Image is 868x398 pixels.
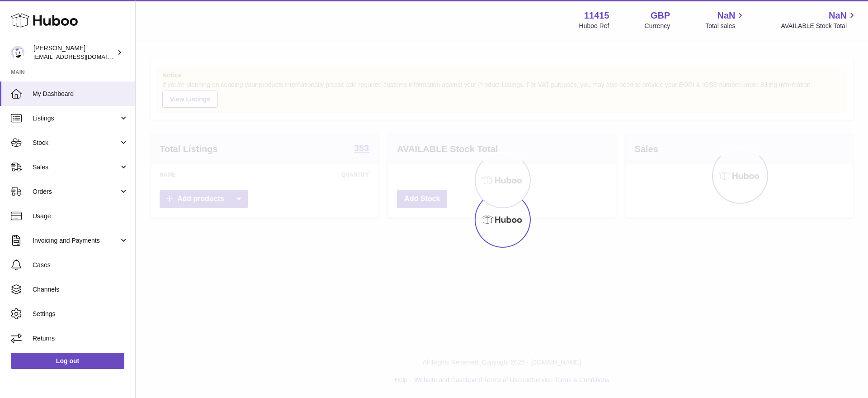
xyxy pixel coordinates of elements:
strong: 11415 [584,10,609,22]
span: Usage [33,212,128,221]
div: Currency [645,22,670,30]
span: [EMAIL_ADDRESS][DOMAIN_NAME] [33,53,133,60]
div: [PERSON_NAME] [33,44,115,61]
span: Invoicing and Payments [33,236,119,245]
span: Channels [33,285,128,294]
span: Orders [33,187,119,196]
a: Log out [11,353,124,369]
span: Settings [33,310,128,318]
a: NaN Total sales [705,10,745,30]
span: My Dashboard [33,90,128,98]
span: Cases [33,261,128,269]
img: care@shopmanto.uk [11,46,24,59]
span: Sales [33,163,119,172]
span: NaN [717,10,735,22]
span: NaN [829,10,847,22]
span: Listings [33,114,119,123]
span: Total sales [705,22,745,30]
span: Stock [33,139,119,147]
a: NaN AVAILABLE Stock Total [781,10,857,30]
div: Huboo Ref [579,22,609,30]
span: Returns [33,334,128,343]
strong: GBP [651,10,670,22]
span: AVAILABLE Stock Total [781,22,857,30]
